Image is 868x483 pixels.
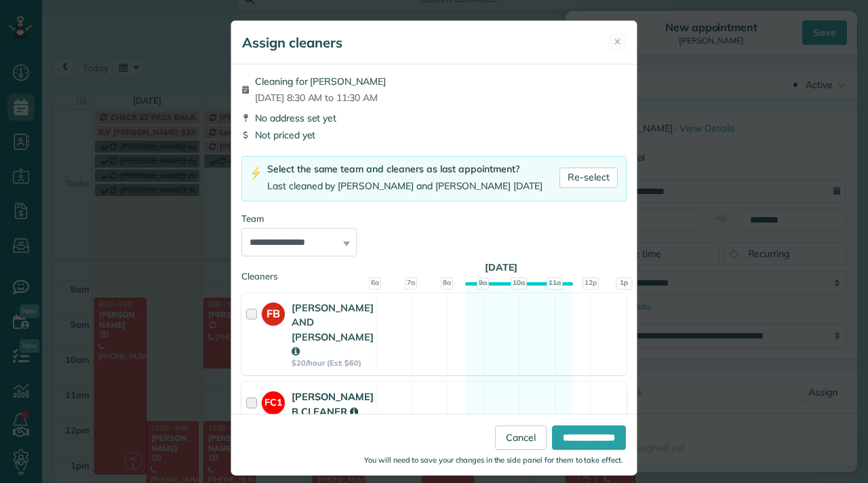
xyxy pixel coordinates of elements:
[262,303,285,322] strong: FB
[614,35,621,48] span: ✕
[241,212,627,225] div: Team
[267,162,542,176] div: Select the same team and cleaners as last appointment?
[241,128,627,142] div: Not priced yet
[250,166,262,180] img: lightning-bolt-icon-94e5364df696ac2de96d3a42b8a9ff6ba979493684c50e6bbbcda72601fa0d29.png
[241,111,627,125] div: No address set yet
[292,358,374,368] strong: $20/hour (Est: $60)
[255,75,386,88] span: Cleaning for [PERSON_NAME]
[292,390,374,417] strong: [PERSON_NAME] B CLEANER
[262,391,285,410] strong: FC1
[559,168,618,188] a: Re-select
[267,179,542,193] div: Last cleaned by [PERSON_NAME] and [PERSON_NAME] [DATE]
[364,455,623,465] small: You will need to save your changes in the side panel for them to take effect.
[292,301,374,358] strong: [PERSON_NAME] AND [PERSON_NAME]
[255,91,386,104] span: [DATE] 8:30 AM to 11:30 AM
[242,33,342,52] h5: Assign cleaners
[241,270,627,274] div: Cleaners
[495,425,547,450] a: Cancel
